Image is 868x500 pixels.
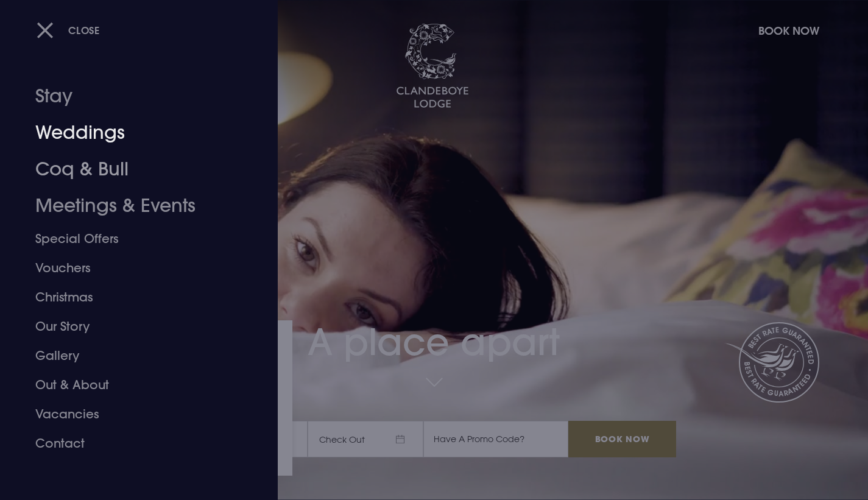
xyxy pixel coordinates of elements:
[37,18,100,43] button: Close
[35,114,228,151] a: Weddings
[35,283,228,312] a: Christmas
[35,400,228,429] a: Vacancies
[35,312,228,341] a: Our Story
[35,78,228,114] a: Stay
[35,224,228,253] a: Special Offers
[35,370,228,400] a: Out & About
[68,24,100,37] span: Close
[35,188,228,224] a: Meetings & Events
[35,253,228,283] a: Vouchers
[35,341,228,370] a: Gallery
[35,151,228,188] a: Coq & Bull
[35,429,228,458] a: Contact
